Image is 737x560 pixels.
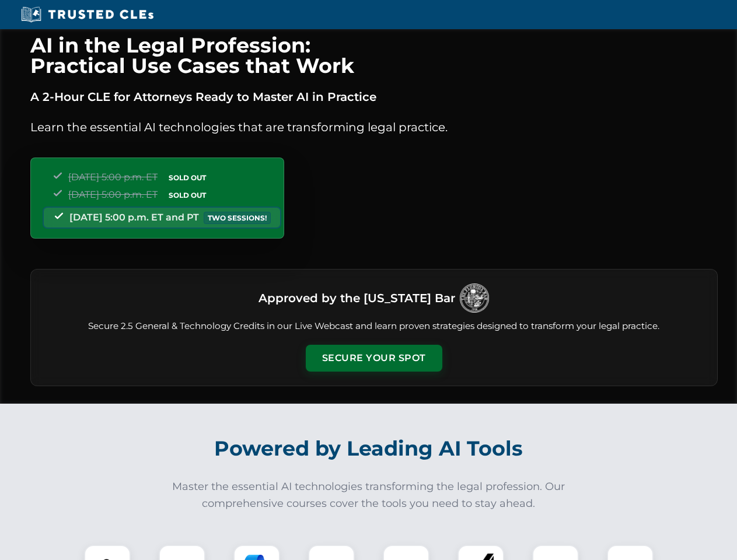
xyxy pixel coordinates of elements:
h2: Powered by Leading AI Tools [46,428,692,469]
span: SOLD OUT [165,171,210,184]
img: Logo [460,283,489,313]
p: Learn the essential AI technologies that are transforming legal practice. [30,118,718,136]
span: [DATE] 5:00 p.m. ET [68,189,158,200]
h1: AI in the Legal Profession: Practical Use Cases that Work [30,35,718,76]
p: A 2-Hour CLE for Attorneys Ready to Master AI in Practice [30,87,718,106]
img: Trusted CLEs [18,6,157,23]
span: SOLD OUT [165,189,210,201]
p: Master the essential AI technologies transforming the legal profession. Our comprehensive courses... [165,478,573,512]
span: [DATE] 5:00 p.m. ET [68,171,158,183]
p: Secure 2.5 General & Technology Credits in our Live Webcast and learn proven strategies designed ... [45,320,703,333]
button: Secure Your Spot [306,345,442,372]
h3: Approved by the [US_STATE] Bar [259,288,455,309]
